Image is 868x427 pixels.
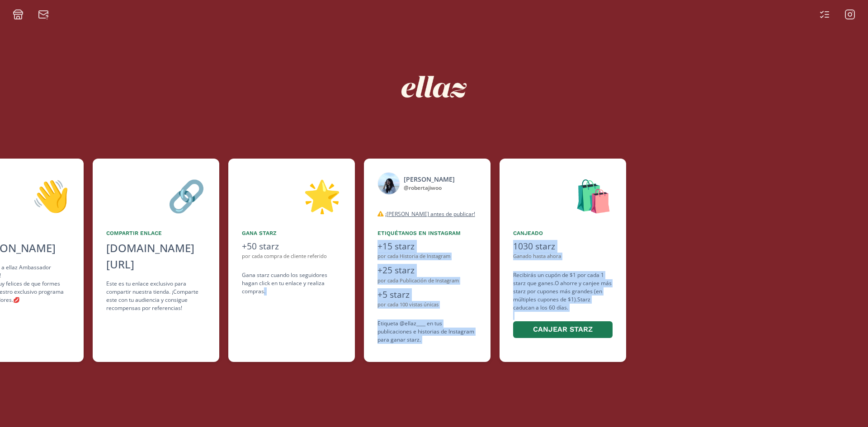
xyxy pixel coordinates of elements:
div: Este es tu enlace exclusivo para compartir nuestra tienda. ¡Comparte este con tu audiencia y cons... [106,280,206,312]
div: [DOMAIN_NAME][URL] [106,240,206,272]
button: Canjear starz [513,321,613,338]
img: 553519426_18531095272031687_9108109319303814463_n.jpg [377,172,400,195]
div: Etiquétanos en Instagram [377,229,477,237]
div: Compartir Enlace [106,229,206,237]
div: Recibirás un cupón de $1 por cada 1 starz que ganes. O ahorre y canjee más starz por cupones más ... [513,271,613,339]
div: Etiqueta @ellaz____ en tus publicaciones e historias de Instagram para ganar starz. [377,319,477,344]
div: [PERSON_NAME] [404,174,455,184]
div: Ganado hasta ahora [513,253,613,260]
div: Canjeado [513,229,613,237]
div: por cada 100 vistas únicas [377,301,477,309]
div: Gana starz cuando los seguidores hagan click en tu enlace y realiza compras . [242,271,341,296]
div: por cada Publicación de Instagram [377,277,477,285]
div: 🛍️ [513,172,613,218]
div: Gana starz [242,229,341,237]
div: @ robertajiwoo [404,184,455,192]
div: +5 starz [377,288,477,301]
div: +25 starz [377,264,477,277]
div: por cada Historia de Instagram [377,253,477,260]
img: nKmKAABZpYV7 [393,46,475,127]
div: 🌟 [242,172,341,218]
div: 1030 starz [513,240,613,253]
div: por cada compra de cliente referido [242,253,341,260]
div: +15 starz [377,240,477,253]
div: +50 starz [242,240,341,253]
u: ¡[PERSON_NAME] antes de publicar! [385,210,475,218]
div: 🔗 [106,172,206,218]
